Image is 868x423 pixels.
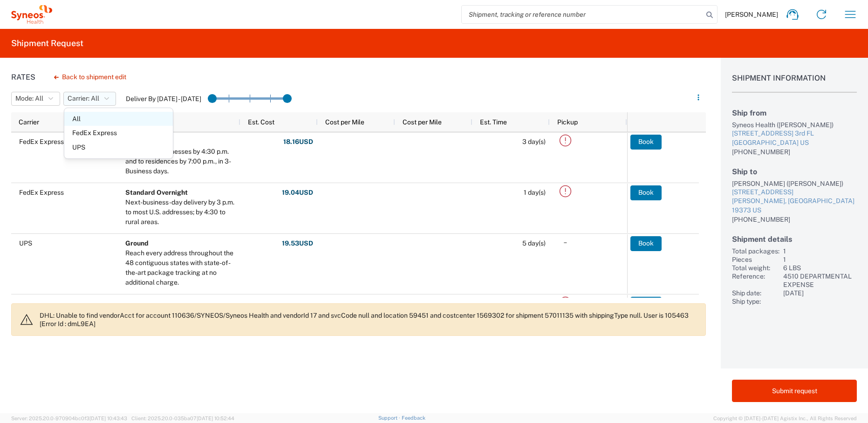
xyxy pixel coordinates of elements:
[732,179,857,188] div: [PERSON_NAME] ([PERSON_NAME])
[783,289,857,297] div: [DATE]
[403,118,442,126] span: Cost per Mile
[783,264,857,272] div: 6 LBS
[47,69,134,85] button: Back to shipment edit
[197,416,234,421] span: [DATE] 10:52:44
[557,118,578,126] span: Pickup
[462,6,703,23] input: Shipment, tracking or reference number
[732,138,857,148] div: [GEOGRAPHIC_DATA] US
[126,95,201,103] label: Deliver By [DATE] - [DATE]
[11,92,60,106] button: Mode: All
[15,94,43,103] span: Mode: All
[713,414,857,423] span: Copyright © [DATE]-[DATE] Agistix Inc., All Rights Reserved
[732,121,857,129] div: Syneos Health ([PERSON_NAME])
[732,74,857,93] h1: Shipment Information
[282,239,313,248] strong: 19.53 USD
[40,311,698,328] p: DHL: Unable to find vendorAcct for account 110636/SYNEOS/Syneos Health and vendorId 17 and svcCod...
[732,129,857,138] div: [STREET_ADDRESS] 3rd FL
[281,185,314,200] button: 19.04USD
[125,147,236,176] div: Delivery to businesses by 4:30 p.m. and to residences by 7:00 p.m., in 3-Business days.
[325,118,364,126] span: Cost per Mile
[732,272,779,289] div: Reference:
[402,415,425,421] a: Feedback
[378,415,402,421] a: Support
[11,416,127,421] span: Server: 2025.20.0-970904bc0f3
[732,247,779,255] div: Total packages:
[732,380,857,402] button: Submit request
[630,185,662,200] button: Book
[125,189,188,196] b: Standard Overnight
[732,167,857,176] h2: Ship to
[524,189,546,196] span: 1 day(s)
[19,118,39,126] span: Carrier
[732,129,857,147] a: [STREET_ADDRESS] 3rd FL[GEOGRAPHIC_DATA] US
[732,197,857,215] div: [PERSON_NAME], [GEOGRAPHIC_DATA] 19373 US
[732,188,857,197] div: [STREET_ADDRESS]
[732,289,779,297] div: Ship date:
[732,148,857,156] div: [PHONE_NUMBER]
[732,235,857,244] h2: Shipment details
[732,215,857,224] div: [PHONE_NUMBER]
[783,247,857,255] div: 1
[281,236,314,251] button: 19.53USD
[725,10,778,19] span: [PERSON_NAME]
[522,138,546,145] span: 3 day(s)
[732,264,779,272] div: Total weight:
[19,189,64,196] span: FedEx Express
[732,109,857,117] h2: Ship from
[89,416,127,421] span: [DATE] 10:43:43
[68,94,99,103] span: Carrier: All
[732,255,779,264] div: Pieces
[11,73,35,82] h1: Rates
[63,92,116,106] button: Carrier: All
[630,236,662,251] button: Book
[630,297,662,312] button: Book
[283,137,313,146] strong: 18.16 USD
[283,135,314,150] button: 18.16USD
[522,239,546,247] span: 5 day(s)
[480,118,507,126] span: Est. Time
[783,272,857,289] div: 4510 DEPARTMENTAL EXPENSE
[19,138,64,145] span: FedEx Express
[19,239,32,247] span: UPS
[732,297,779,306] div: Ship type:
[125,248,236,287] div: Reach every address throughout the 48 contiguous states with state-of-the-art package tracking at...
[282,188,313,197] strong: 19.04 USD
[630,135,662,150] button: Book
[783,255,857,264] div: 1
[732,188,857,215] a: [STREET_ADDRESS][PERSON_NAME], [GEOGRAPHIC_DATA] 19373 US
[64,126,173,140] span: FedEx Express
[125,198,236,227] div: Next-business-day delivery by 3 p.m. to most U.S. addresses; by 4:30 to rural areas.
[64,140,173,155] span: UPS
[131,416,234,421] span: Client: 2025.20.0-035ba07
[248,118,274,126] span: Est. Cost
[64,112,173,126] span: All
[11,38,83,49] h2: Shipment Request
[125,239,149,247] b: Ground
